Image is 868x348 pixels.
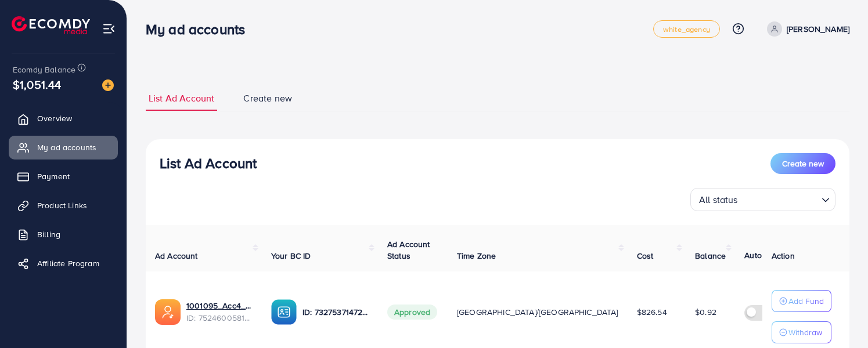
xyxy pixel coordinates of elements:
[637,250,654,262] span: Cost
[772,321,831,343] button: Withdraw
[762,21,849,37] a: [PERSON_NAME]
[37,258,99,269] span: Affiliate Program
[387,304,437,320] span: Approved
[9,194,118,217] a: Product Links
[787,22,849,36] p: [PERSON_NAME]
[243,92,292,105] span: Create new
[186,312,253,324] span: ID: 7524600581361696769
[102,22,116,35] img: menu
[772,250,795,262] span: Action
[663,26,710,33] span: white_agency
[13,76,61,93] span: $1,051.44
[37,171,70,182] span: Payment
[271,299,297,325] img: ic-ba-acc.ded83a64.svg
[102,79,114,91] img: image
[695,306,716,318] span: $0.92
[690,188,835,211] div: Search for option
[387,238,430,262] span: Ad Account Status
[457,306,618,318] span: [GEOGRAPHIC_DATA]/[GEOGRAPHIC_DATA]
[457,250,496,262] span: Time Zone
[37,113,72,124] span: Overview
[155,299,181,325] img: ic-ads-acc.e4c84228.svg
[37,142,96,153] span: My ad accounts
[9,136,118,159] a: My ad accounts
[788,325,822,339] p: Withdraw
[302,305,369,319] p: ID: 7327537147282571265
[9,252,118,275] a: Affiliate Program
[37,200,87,211] span: Product Links
[637,306,667,318] span: $826.54
[744,248,788,262] p: Auto top-up
[155,250,198,262] span: Ad Account
[186,300,253,311] a: 1001095_Acc4_1751957612300
[149,92,214,105] span: List Ad Account
[770,153,835,174] button: Create new
[186,300,253,324] div: <span class='underline'>1001095_Acc4_1751957612300</span></br>7524600581361696769
[9,223,118,246] a: Billing
[9,107,118,130] a: Overview
[697,191,740,208] span: All status
[772,290,831,312] button: Add Fund
[653,20,720,38] a: white_agency
[9,165,118,188] a: Payment
[13,64,75,75] span: Ecomdy Balance
[146,21,254,38] h3: My ad accounts
[788,294,824,308] p: Add Fund
[160,155,257,172] h3: List Ad Account
[695,250,726,262] span: Balance
[271,250,311,262] span: Your BC ID
[782,158,824,169] span: Create new
[37,229,60,240] span: Billing
[741,189,817,208] input: Search for option
[12,16,90,34] img: logo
